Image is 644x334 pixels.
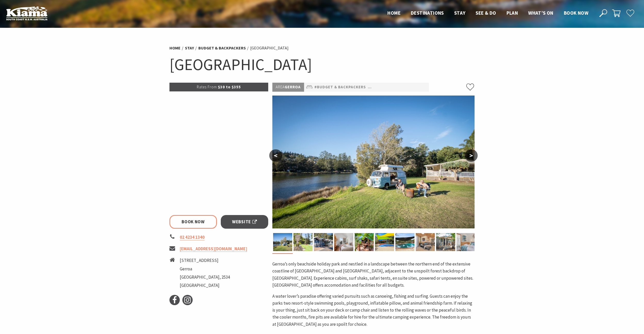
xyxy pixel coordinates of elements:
[355,233,374,251] img: Safari Tents at Seven Mile Beach Holiday Park
[180,266,230,272] li: Gerroa
[507,10,518,16] span: Plan
[416,233,435,251] img: fireplace
[272,96,475,228] img: Combi Van, Camping, Caravanning, Sites along Crooked River at Seven Mile Beach Holiday Park
[273,233,292,251] img: Combi Van, Camping, Caravanning, Sites along Crooked River at Seven Mile Beach Holiday Park
[6,6,47,20] img: Kiama Logo
[169,83,268,91] p: $30 to $355
[197,84,218,89] span: Rates From:
[169,45,181,51] a: Home
[368,84,424,90] a: #Camping & Holiday Parks
[272,83,304,92] p: Gerroa
[180,246,247,252] a: [EMAIL_ADDRESS][DOMAIN_NAME]
[528,10,553,16] span: What’s On
[426,84,450,90] a: #Cottages
[375,233,394,251] img: jumping pillow
[180,274,230,281] li: [GEOGRAPHIC_DATA], 2534
[436,233,455,251] img: Couple on cabin deck at Seven Mile Beach Holiday Park
[465,149,478,162] button: >
[314,233,333,251] img: Surf shak
[180,234,205,240] a: 02 4234 1340
[411,10,444,16] span: Destinations
[269,149,282,162] button: <
[198,45,246,51] a: Budget & backpackers
[395,233,414,251] img: Beachside Pool
[250,45,289,52] li: [GEOGRAPHIC_DATA]
[180,257,230,264] li: [STREET_ADDRESS]
[334,233,353,251] img: shack 2
[476,10,496,16] span: See & Do
[564,10,588,16] span: Book now
[294,233,313,251] img: Welcome to Seven Mile Beach Holiday Park
[456,233,476,251] img: cabin bedroom
[185,45,194,51] a: Stay
[314,84,366,90] a: #Budget & backpackers
[180,282,230,289] li: [GEOGRAPHIC_DATA]
[221,215,268,229] a: Website
[272,293,475,328] p: A water lover’s paradise offering varied pursuits such as canoeing, fishing and surfing. Guests c...
[169,215,217,229] a: Book Now
[276,84,285,89] span: Area
[169,54,475,75] h1: [GEOGRAPHIC_DATA]
[232,218,257,225] span: Website
[454,10,466,16] span: Stay
[382,9,593,18] nav: Main Menu
[387,10,401,16] span: Home
[272,261,475,289] p: Gerroa’s only beachside holiday park and nestled in a landscape between the northern end of the e...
